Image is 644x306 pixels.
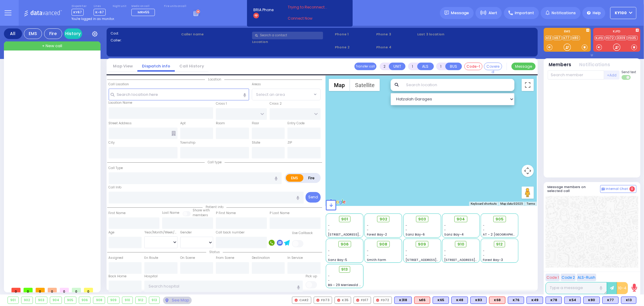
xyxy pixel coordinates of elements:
div: FD73 [314,297,332,304]
label: ZIP [287,140,292,145]
div: CAR2 [292,297,311,304]
span: - [367,253,369,258]
a: History [64,28,82,39]
div: K49 [527,297,543,304]
label: Room [216,121,225,126]
small: Share with [193,208,210,213]
div: 908 [93,297,105,304]
input: Search location here [109,89,249,100]
span: 0 [84,288,93,292]
span: 902 [380,216,387,222]
div: 904 [50,297,62,304]
label: Apt [180,121,186,126]
button: ALS-Rush [577,274,596,281]
span: You're logged in as monitor. [72,17,115,21]
label: From Scene [216,256,234,260]
input: Search location [402,79,514,91]
div: K83 [470,297,487,304]
div: EMS [24,28,42,39]
button: Message [511,63,536,70]
label: On Scene [180,256,195,260]
a: Open this area in Google Maps (opens a new window) [327,198,347,206]
button: Members [549,61,572,68]
span: 909 [418,241,426,247]
button: ALS [417,63,434,70]
label: Pick up [306,274,317,279]
span: Trying to Reconnect... [288,5,335,10]
span: - [405,223,407,228]
div: 912 [136,297,146,304]
span: - [328,228,330,232]
span: MRH55 [138,10,149,15]
div: Fire [44,28,62,39]
label: En Route [144,256,158,260]
label: P Last Name [270,211,290,216]
span: 903 [418,216,426,222]
label: Street Address [109,121,132,126]
div: BLS [451,297,468,304]
img: Logo [24,9,64,17]
span: [STREET_ADDRESS][PERSON_NAME] [328,232,385,237]
label: Fire units on call [164,5,187,8]
span: Location [205,77,224,82]
span: 0 [72,288,81,292]
span: Sanz Bay-6 [405,232,425,237]
button: BUS [445,63,462,70]
img: red-radio-icon.svg [337,299,340,302]
button: Map camera controls [522,165,534,177]
button: Ky100 [610,7,636,19]
span: Phone 1 [335,32,374,37]
span: Forest Bay-3 [483,258,503,262]
div: BLS [527,297,543,304]
label: KJFD [593,30,640,34]
span: Sanz Bay-4 [444,232,464,237]
span: - [405,228,407,232]
span: - [328,223,330,228]
a: Dispatch info [137,63,175,69]
label: Call Type [109,166,123,171]
div: ALS [414,297,430,304]
div: 901 [8,297,18,304]
label: Cad: [111,31,179,36]
a: Connect Now [288,16,335,21]
label: Hospital [144,274,158,279]
a: Map View [108,63,137,69]
label: Last 3 location [418,32,476,37]
span: - [405,253,407,258]
label: Call back number [216,230,245,235]
div: All [4,28,22,39]
input: Search a contact [252,32,323,39]
label: Floor [252,121,259,126]
span: - [444,223,446,228]
div: FD72 [373,297,392,304]
span: BRIA Phone [253,7,274,13]
div: See map [163,297,191,304]
span: Important [515,10,534,16]
div: M16 [414,297,430,304]
a: K80 [572,36,580,40]
span: Forest Bay-2 [367,232,387,237]
span: Patient info [203,205,226,209]
div: 906 [79,297,91,304]
div: BLS [621,297,636,304]
img: red-radio-icon.svg [376,299,379,302]
span: Ky100 [615,10,627,16]
a: K13 [545,36,553,40]
div: 905 [65,297,76,304]
div: K68 [489,297,505,304]
span: 913 [341,266,348,272]
label: Call Info [109,185,122,190]
span: 0 [60,288,69,292]
label: Destination [252,256,270,260]
span: - [483,223,485,228]
span: - [367,223,369,228]
label: Lines [94,5,106,8]
label: P First Name [216,211,236,216]
span: 904 [457,216,465,222]
span: Phone 4 [376,45,415,50]
div: K35 [335,297,351,304]
label: Entry Code [287,121,305,126]
span: Other building occupants [171,131,176,136]
span: Select an area [256,92,285,98]
div: FD17 [354,297,371,304]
